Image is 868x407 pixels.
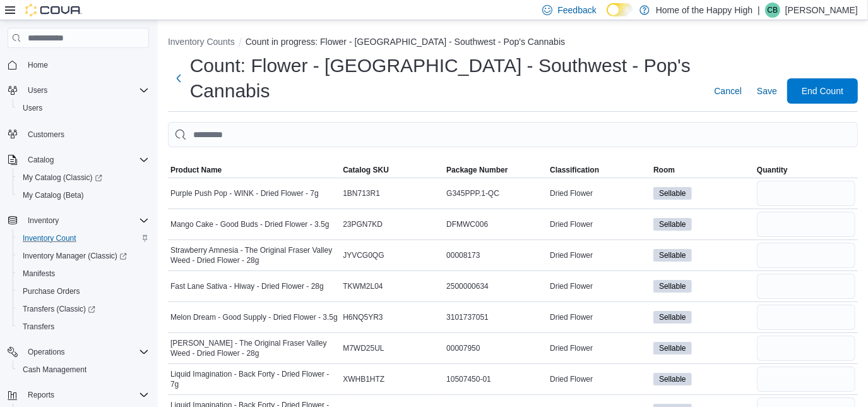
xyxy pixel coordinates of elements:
button: Users [13,99,154,117]
span: Dried Flower [550,281,593,291]
button: Customers [3,125,154,143]
span: Package Number [446,165,508,175]
button: Reports [3,386,154,404]
div: DFMWC006 [444,217,547,232]
a: My Catalog (Classic) [18,170,107,185]
button: Classification [547,162,651,178]
span: Sellable [659,281,686,292]
button: End Count [787,78,858,104]
p: [PERSON_NAME] [785,3,858,18]
span: Purple Push Pop - WINK - Dried Flower - 7g [170,188,319,198]
span: Inventory Count [18,231,149,246]
span: [PERSON_NAME] - The Original Fraser Valley Weed - Dried Flower - 28g [170,338,338,358]
span: Catalog SKU [343,165,389,175]
span: Dried Flower [550,312,593,322]
button: My Catalog (Beta) [13,186,154,204]
span: Sellable [659,250,686,261]
a: My Catalog (Classic) [13,169,154,186]
span: My Catalog (Classic) [23,173,102,183]
span: JYVCG0QG [343,250,384,260]
button: Save [752,78,782,104]
button: Operations [3,343,154,361]
span: Purchase Orders [23,286,80,296]
img: Cova [25,4,82,16]
span: Inventory [28,216,59,226]
span: Users [28,85,47,95]
span: Catalog [23,152,149,167]
button: Catalog [23,152,59,167]
button: Home [3,56,154,74]
div: 00007950 [444,341,547,356]
span: Sellable [653,187,692,200]
span: M7WD25UL [343,343,384,353]
span: Dark Mode [607,16,607,17]
button: Quantity [754,162,858,178]
button: Users [3,82,154,99]
span: Inventory Manager (Classic) [18,248,149,264]
button: Users [23,83,52,98]
span: Quantity [757,165,788,175]
span: Mango Cake - Good Buds - Dried Flower - 3.5g [170,219,329,229]
input: This is a search bar. After typing your query, hit enter to filter the results lower in the page. [168,122,858,147]
input: Dark Mode [607,3,633,16]
span: My Catalog (Beta) [23,190,84,200]
button: Reports [23,387,59,403]
span: Inventory [23,213,149,228]
div: G345PPP.1-QC [444,186,547,201]
button: Purchase Orders [13,282,154,300]
span: Sellable [653,373,692,386]
a: Transfers (Classic) [13,300,154,318]
span: Sellable [653,280,692,293]
span: Sellable [653,249,692,262]
p: | [758,3,760,18]
button: Catalog SKU [340,162,444,178]
span: Transfers [18,319,149,334]
button: Cancel [709,78,747,104]
span: Sellable [659,312,686,323]
span: Feedback [557,4,596,16]
span: Transfers (Classic) [23,304,95,314]
a: Inventory Manager (Classic) [13,247,154,265]
a: Cash Management [18,362,92,377]
div: 10507450-01 [444,372,547,387]
span: My Catalog (Beta) [18,188,149,203]
a: Purchase Orders [18,284,85,299]
span: Sellable [659,343,686,354]
button: Inventory Count [13,229,154,247]
div: 2500000634 [444,279,547,294]
a: Transfers (Classic) [18,301,100,317]
span: Save [757,85,777,97]
button: Inventory Counts [168,37,235,47]
span: XWHB1HTZ [343,374,384,384]
span: Users [18,100,149,116]
span: Fast Lane Sativa - Hiway - Dried Flower - 28g [170,281,324,291]
p: Home of the Happy High [656,3,752,18]
a: My Catalog (Beta) [18,188,89,203]
nav: An example of EuiBreadcrumbs [168,35,858,51]
span: Sellable [653,218,692,231]
span: Manifests [23,269,55,279]
button: Inventory [23,213,64,228]
button: Manifests [13,265,154,282]
span: Inventory Manager (Classic) [23,251,127,261]
span: Sellable [659,219,686,230]
span: TKWM2L04 [343,281,383,291]
span: Operations [23,344,149,360]
button: Inventory [3,212,154,229]
span: Dried Flower [550,374,593,384]
span: Reports [23,387,149,403]
span: Cash Management [23,365,86,375]
span: Sellable [659,188,686,199]
span: End Count [802,85,843,97]
span: Users [23,103,42,113]
span: Cash Management [18,362,149,377]
span: Dried Flower [550,188,593,198]
span: My Catalog (Classic) [18,170,149,185]
a: Customers [23,127,69,142]
span: Cancel [714,85,742,97]
span: Product Name [170,165,222,175]
span: 1BN713R1 [343,188,380,198]
span: Purchase Orders [18,284,149,299]
span: Customers [23,126,149,142]
a: Home [23,58,53,73]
